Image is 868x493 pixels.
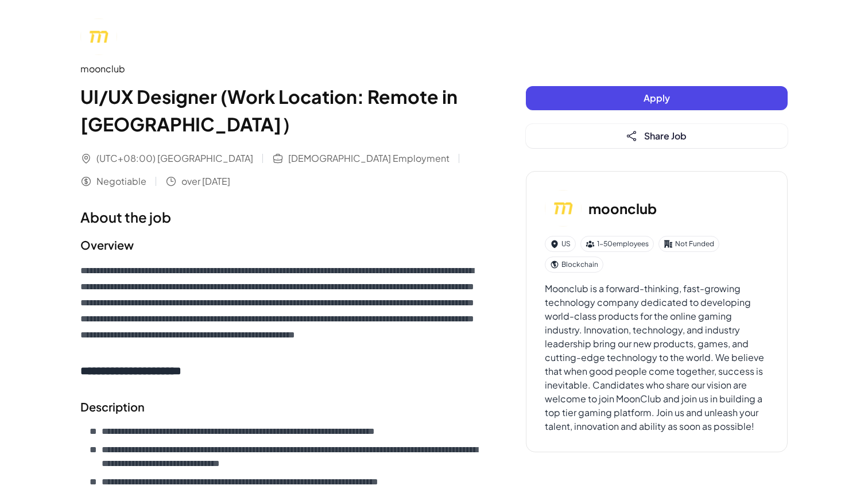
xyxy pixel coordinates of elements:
span: Share Job [644,130,687,142]
h1: About the job [80,207,480,227]
span: [DEMOGRAPHIC_DATA] Employment [288,152,449,165]
h1: UI/UX Designer (Work Location: Remote in [GEOGRAPHIC_DATA]） [80,83,480,138]
div: Blockchain [545,257,603,273]
h3: moonclub [588,198,657,219]
span: (UTC+08:00) [GEOGRAPHIC_DATA] [96,152,253,165]
div: 1-50 employees [580,236,654,252]
span: Negotiable [96,174,146,188]
button: Apply [526,86,788,110]
h2: Description [80,398,480,416]
div: Not Funded [658,236,719,252]
h2: Overview [80,236,480,254]
div: US [545,236,576,252]
img: mo [80,18,117,55]
span: over [DATE] [181,174,230,188]
div: moonclub [80,62,480,76]
button: Share Job [526,124,788,148]
span: Apply [644,92,670,104]
div: Moonclub is a forward-thinking, fast-growing technology company dedicated to developing world-cla... [545,282,769,433]
img: mo [545,190,582,227]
